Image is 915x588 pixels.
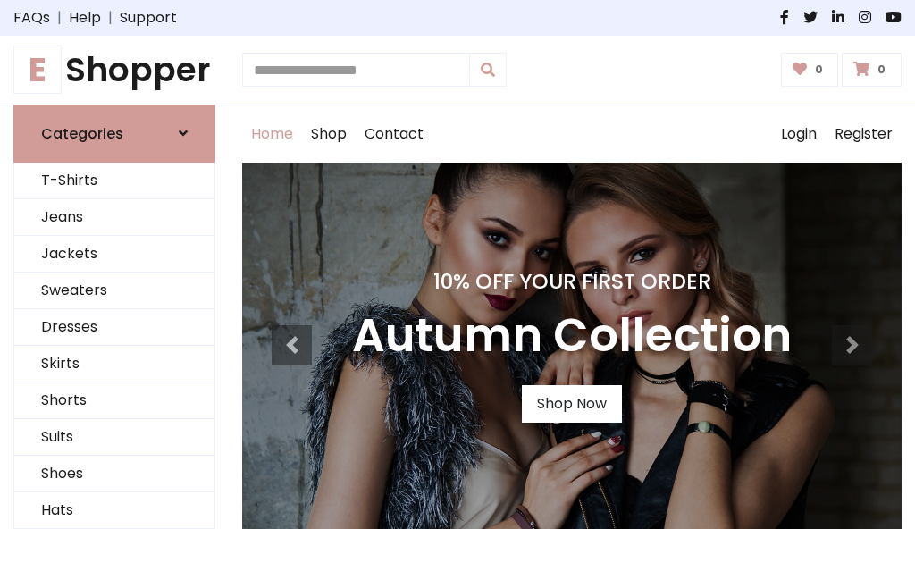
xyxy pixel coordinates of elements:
a: 0 [842,53,902,87]
a: Support [120,7,177,29]
a: Shop Now [522,385,622,423]
a: T-Shirts [14,163,214,199]
a: Jackets [14,236,214,273]
a: Skirts [14,346,214,382]
a: Jeans [14,199,214,236]
a: Shorts [14,382,214,419]
a: Suits [14,419,214,456]
span: 0 [873,62,890,78]
a: Hats [14,492,214,529]
span: 0 [810,62,827,78]
a: Shoes [14,456,214,492]
h4: 10% Off Your First Order [352,269,792,294]
span: | [101,7,120,29]
span: | [50,7,69,29]
h1: Shopper [13,50,215,90]
span: E [13,46,62,94]
a: FAQs [13,7,50,29]
a: EShopper [13,50,215,90]
h3: Autumn Collection [352,308,792,364]
a: Register [826,105,902,163]
a: Contact [356,105,432,163]
a: Shop [302,105,356,163]
a: Categories [13,105,215,163]
a: Sweaters [14,273,214,309]
a: Home [242,105,302,163]
h6: Categories [41,125,123,142]
a: Help [69,7,101,29]
a: Login [772,105,826,163]
a: 0 [781,53,839,87]
a: Dresses [14,309,214,346]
